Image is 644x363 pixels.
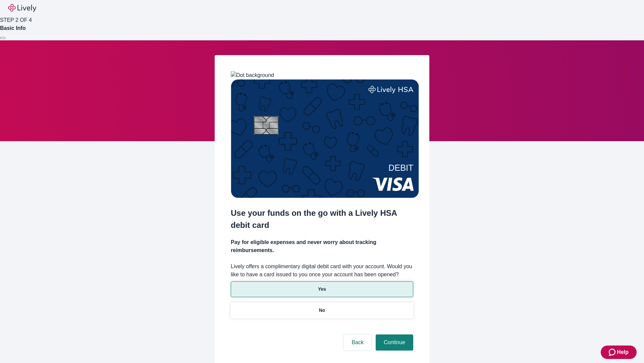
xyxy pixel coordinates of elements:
[231,238,413,254] h4: Pay for eligible expenses and never worry about tracking reimbursements.
[231,71,274,79] img: Dot background
[609,348,617,356] svg: Zendesk support icon
[601,346,637,359] button: Zendesk support iconHelp
[231,79,419,198] img: Debit card
[318,286,326,293] p: Yes
[343,334,372,351] button: Back
[8,4,36,12] img: Lively
[319,307,325,314] p: No
[231,263,413,279] label: Lively offers a complimentary digital debit card with your account. Would you like to have a card...
[617,348,629,356] span: Help
[376,334,413,351] button: Continue
[231,207,413,231] h2: Use your funds on the go with a Lively HSA debit card
[231,281,413,297] button: Yes
[231,302,413,318] button: No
